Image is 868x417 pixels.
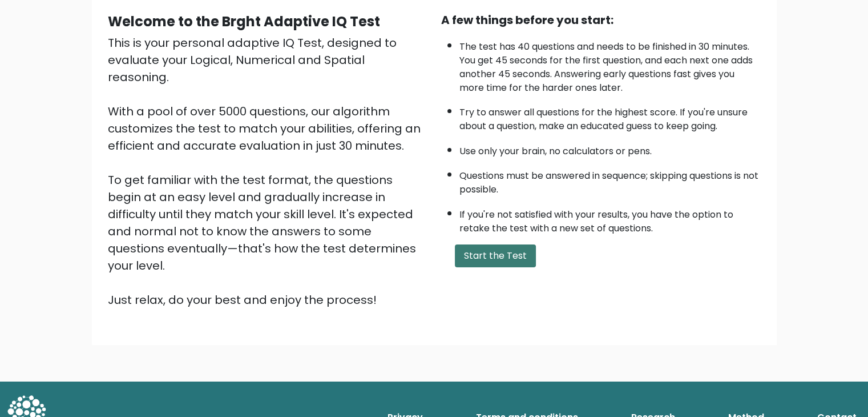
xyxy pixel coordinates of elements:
[459,34,761,95] li: The test has 40 questions and needs to be finished in 30 minutes. You get 45 seconds for the firs...
[459,139,761,158] li: Use only your brain, no calculators or pens.
[459,163,761,197] li: Questions must be answered in sequence; skipping questions is not possible.
[108,34,427,308] div: This is your personal adaptive IQ Test, designed to evaluate your Logical, Numerical and Spatial ...
[459,202,761,235] li: If you're not satisfied with your results, you have the option to retake the test with a new set ...
[441,11,761,29] div: A few things before you start:
[108,12,380,31] b: Welcome to the Brght Adaptive IQ Test
[455,244,536,267] button: Start the Test
[459,100,761,133] li: Try to answer all questions for the highest score. If you're unsure about a question, make an edu...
